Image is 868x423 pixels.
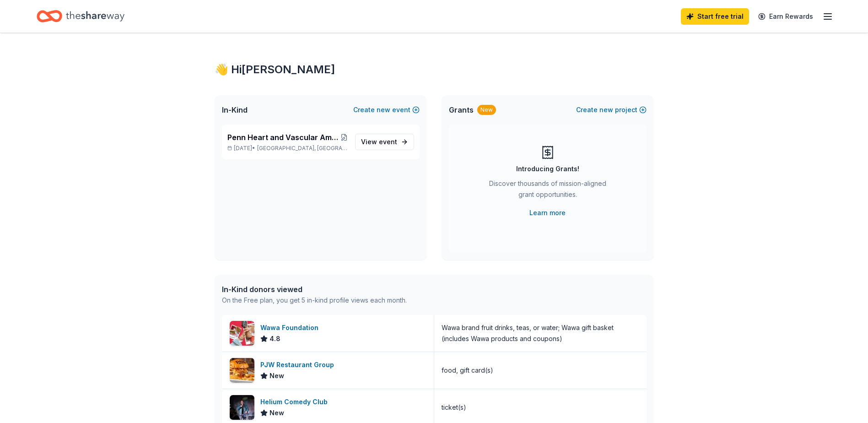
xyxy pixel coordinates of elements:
[215,62,654,77] div: 👋 Hi [PERSON_NAME]
[681,8,749,25] a: Start free trial
[257,145,347,152] span: [GEOGRAPHIC_DATA], [GEOGRAPHIC_DATA]
[449,104,474,115] span: Grants
[442,322,639,344] div: Wawa brand fruit drinks, teas, or water; Wawa gift basket (includes Wawa products and coupons)
[222,104,248,115] span: In-Kind
[260,396,331,407] div: Helium Comedy Club
[442,365,493,376] div: food, gift card(s)
[442,402,466,413] div: ticket(s)
[260,322,322,333] div: Wawa Foundation
[599,104,613,115] span: new
[227,145,348,152] p: [DATE] •
[260,359,338,370] div: PJW Restaurant Group
[576,104,647,115] button: Createnewproject
[377,104,390,115] span: new
[361,136,397,147] span: View
[230,358,254,383] img: Image for PJW Restaurant Group
[529,207,566,218] a: Learn more
[353,104,420,115] button: Createnewevent
[355,134,414,150] a: View event
[227,132,340,143] span: Penn Heart and Vascular American Heart Association Team Walk Fundraiser (Basket Auction)
[222,295,407,306] div: On the Free plan, you get 5 in-kind profile views each month.
[37,5,124,27] a: Home
[270,333,280,344] span: 4.8
[379,138,397,146] span: event
[485,178,610,204] div: Discover thousands of mission-aligned grant opportunities.
[753,8,819,25] a: Earn Rewards
[230,395,254,420] img: Image for Helium Comedy Club
[516,163,579,174] div: Introducing Grants!
[230,321,254,346] img: Image for Wawa Foundation
[270,407,284,418] span: New
[477,105,496,115] div: New
[222,284,407,295] div: In-Kind donors viewed
[270,370,284,381] span: New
